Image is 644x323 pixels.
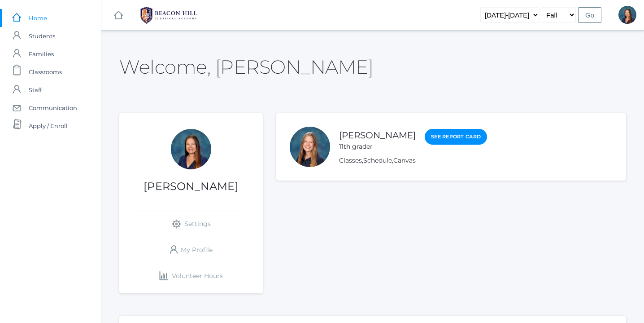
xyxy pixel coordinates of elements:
h2: Welcome, [PERSON_NAME] [119,57,373,77]
span: Students [29,27,55,45]
div: 11th grader [339,142,416,151]
span: Home [29,9,47,27]
img: 1_BHCALogos-05.png [135,4,202,27]
span: Apply / Enroll [29,117,68,135]
span: Classrooms [29,63,62,81]
a: Schedule [363,156,392,164]
div: , , [339,156,487,165]
div: Lori Webster [171,129,211,169]
a: Volunteer Hours [137,263,245,289]
input: Go [578,7,601,23]
a: My Profile [137,237,245,263]
a: See Report Card [425,129,487,145]
span: Families [29,45,54,63]
a: Classes [339,156,362,164]
div: Lori Webster [618,6,636,24]
span: Communication [29,99,77,117]
div: Maddison Webster [290,127,330,167]
a: Settings [137,211,245,237]
a: Canvas [393,156,416,164]
a: [PERSON_NAME] [339,130,416,141]
h1: [PERSON_NAME] [119,181,263,192]
span: Staff [29,81,42,99]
